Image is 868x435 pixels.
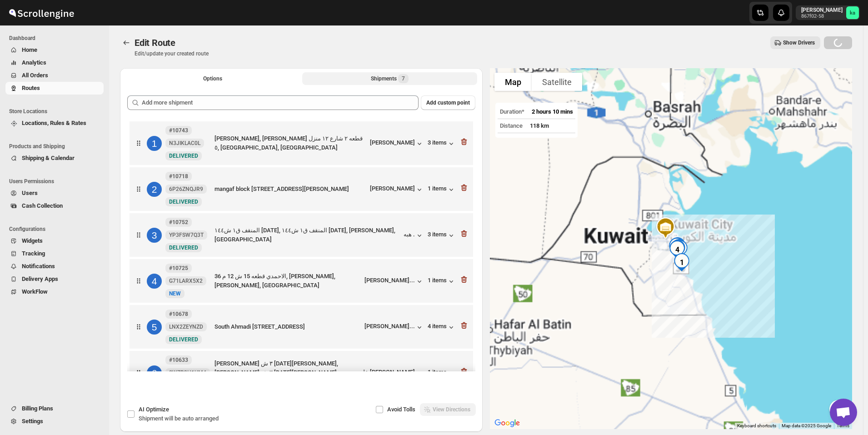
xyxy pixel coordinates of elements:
[830,399,857,426] div: Open chat
[147,182,162,197] div: 2
[5,273,104,285] button: Delivery Apps
[5,247,104,260] button: Tracking
[22,418,43,425] span: Settings
[169,140,200,147] span: N3JIKLAC0L
[169,265,188,271] b: #10725
[426,99,470,106] span: Add custom point
[492,417,522,429] img: Google
[169,185,203,193] span: 6P26ZNQJR9
[215,359,354,386] div: [PERSON_NAME] ٣ ش [DATE][PERSON_NAME], [PERSON_NAME] ٣ ش [DATE][PERSON_NAME], [PERSON_NAME], [GEO...
[532,73,582,91] button: Show satellite imagery
[829,400,848,418] button: Map camera controls
[428,277,456,286] button: 1 items
[215,322,361,331] div: South Ahmadi [STREET_ADDRESS]
[5,285,104,298] button: WorkFlow
[22,72,48,79] span: All Orders
[125,72,300,85] button: All Route Options
[7,1,75,24] img: ScrollEngine
[22,85,40,91] span: Routes
[135,37,175,48] span: Edit Route
[801,6,843,14] p: [PERSON_NAME]
[22,190,38,196] span: Users
[500,122,523,129] span: Distance
[302,72,477,85] button: Selected Shipments
[358,369,424,378] button: علي [PERSON_NAME]
[142,95,419,110] input: Add more shipment
[796,5,860,20] button: User menu
[130,259,473,303] div: 4#10725G71LARX5X2NewNEWالاحمدي قطعه 15 ش 12 م 36, [PERSON_NAME], [PERSON_NAME], [GEOGRAPHIC_DATA]...
[5,56,104,69] button: Analytics
[215,134,366,152] div: [PERSON_NAME], [PERSON_NAME] قطعه ٢ شارع ١٢ منزل ٥, [GEOGRAPHIC_DATA], [GEOGRAPHIC_DATA]
[370,139,424,148] button: [PERSON_NAME]
[532,108,573,115] span: 2 hours 10 mins
[22,155,75,161] span: Shipping & Calendar
[120,36,133,49] button: Routes
[169,219,188,225] b: #10752
[169,231,204,239] span: YP3FSW7Q3T
[22,288,48,295] span: WorkFlow
[428,185,456,194] button: 1 items
[5,200,104,212] button: Cash Collection
[22,237,43,244] span: Widgets
[9,143,105,150] span: Products and Shipping
[492,417,522,429] a: Open this area in Google Maps (opens a new window)
[147,320,162,335] div: 5
[147,365,162,380] div: 6
[402,75,405,82] span: 7
[22,202,63,209] span: Cash Collection
[130,305,473,349] div: 5#10678LNX2ZEYNZDNewDELIVEREDSouth Ahmadi [STREET_ADDRESS][PERSON_NAME]...4 items
[846,6,859,19] span: khaled alrashidi
[5,82,104,95] button: Routes
[494,73,532,91] button: Show street map
[850,10,855,16] text: ka
[428,139,456,148] button: 3 items
[147,228,162,243] div: 3
[22,59,46,66] span: Analytics
[737,423,776,429] button: Keyboard shortcuts
[837,423,849,428] a: Terms (opens in new tab)
[371,74,409,83] div: Shipments
[364,323,424,332] button: [PERSON_NAME]...
[215,226,400,244] div: المنقف ق١ ش١٤٤ [DATE], المنقف ق١ ش١٤٤ [DATE], [PERSON_NAME], [GEOGRAPHIC_DATA]
[130,167,473,211] div: 2#107186P26ZNQJR9NewDELIVEREDmangaf block [STREET_ADDRESS][PERSON_NAME][PERSON_NAME]1 items
[215,185,366,194] div: mangaf block [STREET_ADDRESS][PERSON_NAME]
[130,121,473,165] div: 1#10743N3JIKLAC0LNewDELIVERED[PERSON_NAME], [PERSON_NAME] قطعه ٢ شارع ١٢ منزل ٥, [GEOGRAPHIC_DATA...
[5,69,104,82] button: All Orders
[135,50,209,57] p: Edit/update your created route
[169,369,206,376] span: SWZR3H1UM4
[22,263,55,270] span: Notifications
[9,35,105,42] span: Dashboard
[664,237,690,262] div: 4
[5,415,104,428] button: Settings
[664,234,689,260] div: 7
[169,336,198,343] span: DELIVERED
[5,402,104,415] button: Billing Plans
[22,120,86,126] span: Locations, Rules & Rates
[22,405,53,412] span: Billing Plans
[428,323,456,332] div: 4 items
[370,185,424,194] button: [PERSON_NAME]
[169,357,188,363] b: #10633
[783,39,815,46] span: Show Drivers
[364,277,415,284] div: [PERSON_NAME]...
[5,152,104,165] button: Shipping & Calendar
[428,231,456,240] div: 3 items
[5,235,104,247] button: Widgets
[147,136,162,151] div: 1
[203,75,222,82] span: Options
[169,323,203,330] span: LNX2ZEYNZD
[169,153,198,159] span: DELIVERED
[428,369,456,378] button: 1 items
[404,231,424,240] button: هبه .
[364,323,415,330] div: [PERSON_NAME]...
[9,108,105,115] span: Store Locations
[5,44,104,56] button: Home
[530,122,549,129] span: 118 km
[5,187,104,200] button: Users
[500,108,524,115] span: Duration*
